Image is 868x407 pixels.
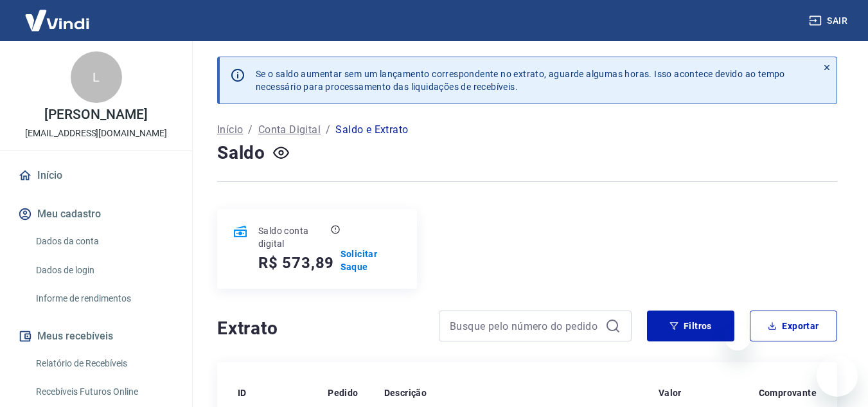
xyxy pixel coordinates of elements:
[238,386,247,399] p: ID
[31,379,177,405] a: Recebíveis Futuros Online
[258,122,321,138] a: Conta Digital
[335,122,408,138] p: Saldo e Extrato
[31,228,177,255] a: Dados da conta
[71,51,122,103] div: L
[750,311,837,341] button: Exportar
[256,68,785,93] p: Se o saldo aumentar sem um lançamento correspondente no extrato, aguarde algumas horas. Isso acon...
[248,122,252,138] p: /
[817,356,858,397] iframe: Botão para abrir a janela de mensagens
[217,140,265,166] h4: Saldo
[725,325,750,350] iframe: Fechar mensagem
[647,311,734,341] button: Filtros
[258,224,328,250] p: Saldo conta digital
[759,386,817,399] p: Comprovante
[15,322,177,350] button: Meus recebíveis
[31,257,177,284] a: Dados de login
[25,127,167,140] p: [EMAIL_ADDRESS][DOMAIN_NAME]
[15,161,177,190] a: Início
[15,1,99,40] img: Vindi
[44,108,147,122] p: [PERSON_NAME]
[384,386,427,399] p: Descrição
[328,386,358,399] p: Pedido
[217,316,423,341] h4: Extrato
[15,200,177,228] button: Meu cadastro
[659,386,682,399] p: Valor
[341,248,402,273] a: Solicitar Saque
[450,316,600,336] input: Busque pelo número do pedido
[258,253,334,273] h5: R$ 573,89
[806,9,853,33] button: Sair
[31,350,177,377] a: Relatório de Recebíveis
[217,122,243,138] a: Início
[31,285,177,312] a: Informe de rendimentos
[326,122,330,138] p: /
